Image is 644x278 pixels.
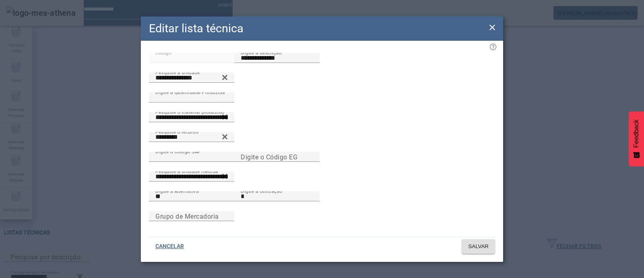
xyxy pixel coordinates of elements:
[633,119,640,148] span: Feedback
[462,239,495,254] button: SALVAR
[155,172,228,182] input: Number
[155,188,199,194] mat-label: Digite a Alternativa
[155,89,225,95] mat-label: Digite a Quantidade Produzida
[155,148,201,154] mat-label: Digite o Código SAP
[155,113,228,122] input: Number
[241,50,281,55] mat-label: Digite a descrição
[468,242,489,251] span: SALVAR
[155,129,198,134] mat-label: Pesquise o recurso
[155,168,218,174] mat-label: Pesquise a unidade medida
[155,109,224,115] mat-label: Pesquise o material produzido
[155,69,200,75] mat-label: Pesquise a unidade
[241,153,297,161] mat-label: Digite o Código EG
[155,242,184,251] span: CANCELAR
[155,132,228,142] input: Number
[155,212,219,220] mat-label: Grupo de Mercadoria
[629,111,644,166] button: Feedback - Mostrar pesquisa
[149,239,190,254] button: CANCELAR
[155,73,228,83] input: Number
[155,50,171,55] mat-label: Código
[149,20,244,37] h2: Editar lista técnica
[241,188,282,194] mat-label: Digite a Utilização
